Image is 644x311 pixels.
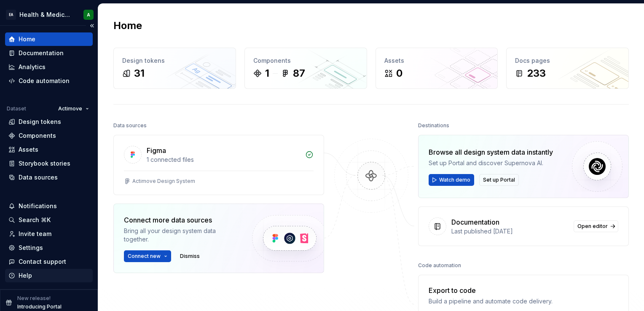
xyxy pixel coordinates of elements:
button: Connect new [124,250,171,262]
div: 233 [527,67,546,80]
button: EAHealth & Medical Design SystemsA [2,5,96,24]
div: Health & Medical Design Systems [19,11,73,19]
button: Actimove [54,103,93,115]
div: Components [253,56,358,65]
div: Search ⌘K [19,216,51,224]
a: Code automation [5,74,93,88]
div: Destinations [418,120,449,131]
button: Notifications [5,199,93,213]
a: Open editor [574,220,618,232]
div: Code automation [19,77,70,85]
a: Data sources [5,171,93,184]
span: Watch demo [439,177,470,183]
div: Invite team [19,230,51,238]
a: Settings [5,241,93,255]
p: New release! [17,295,51,302]
a: Home [5,32,93,46]
div: Data sources [113,120,147,131]
div: Connect more data sources [124,215,238,225]
a: Invite team [5,227,93,241]
p: Introducing Portal [17,303,62,310]
a: Figma1 connected filesActimove Design System [113,135,324,195]
div: Actimove Design System [132,178,195,185]
div: Help [19,271,32,280]
button: Help [5,269,93,282]
span: Connect new [128,253,161,260]
a: Docs pages233 [506,48,629,89]
span: Open editor [577,223,608,230]
div: Notifications [19,202,57,210]
a: Assets0 [376,48,498,89]
div: 1 connected files [147,155,300,164]
span: Set up Portal [483,177,515,183]
a: Storybook stories [5,157,93,170]
a: Design tokens [5,115,93,129]
div: Settings [19,244,43,252]
div: Bring all your design system data together. [124,227,238,244]
button: Set up Portal [479,174,519,186]
div: Dataset [7,105,26,112]
div: Design tokens [19,118,61,126]
span: Actimove [58,105,82,112]
div: Figma [147,145,166,155]
div: Assets [19,145,38,154]
span: Dismiss [180,253,200,260]
div: Design tokens [122,56,227,65]
div: 87 [293,67,305,80]
div: Contact support [19,257,66,266]
div: Home [19,35,35,43]
a: Documentation [5,46,93,60]
div: Assets [384,56,489,65]
div: 1 [265,67,269,80]
a: Analytics [5,60,93,74]
div: A [87,11,90,18]
div: Export to code [429,285,553,295]
a: Components [5,129,93,142]
div: Storybook stories [19,159,70,168]
h2: Home [113,19,142,32]
div: 31 [134,67,145,80]
button: Watch demo [429,174,474,186]
div: EA [6,10,16,20]
button: Contact support [5,255,93,268]
button: Search ⌘K [5,213,93,227]
div: Docs pages [515,56,620,65]
div: Last published [DATE] [451,227,569,236]
div: Documentation [19,49,64,57]
div: Browse all design system data instantly [429,147,553,157]
div: Analytics [19,63,46,71]
div: Data sources [19,173,58,182]
a: Design tokens31 [113,48,236,89]
button: Dismiss [176,250,204,262]
div: Documentation [451,217,499,227]
div: 0 [396,67,402,80]
div: Code automation [418,260,461,271]
a: Assets [5,143,93,156]
a: Components187 [244,48,367,89]
div: Components [19,131,56,140]
div: Build a pipeline and automate code delivery. [429,297,553,306]
button: Collapse sidebar [86,20,98,32]
div: Set up Portal and discover Supernova AI. [429,159,553,167]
